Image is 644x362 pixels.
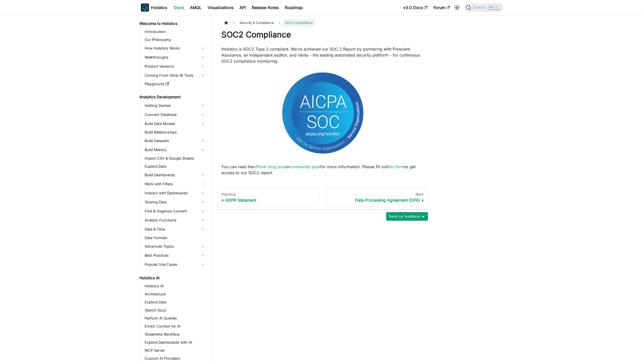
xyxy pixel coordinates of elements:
a: Roadmap [282,4,306,12]
a: Custom AI Providers [143,355,207,362]
nav: Docs pages [217,188,428,207]
kbd: K [495,5,500,10]
button: Send us feedback ► [386,212,428,221]
p: Holistics is SOC2 Type 2 compliant. We’ve achieved our SOC 2 Report by partnering with Prescient ... [221,46,424,64]
span: Send us feedback ► [389,213,425,220]
div: Previous [222,192,315,197]
a: Getting Started [143,102,207,110]
a: Forum [430,4,453,12]
nav: Docs sidebar [136,15,211,362]
a: Docs [171,4,187,12]
a: Search Docs [143,307,207,314]
a: Work with Filters [143,180,207,188]
a: Streamline Workflow [143,331,207,338]
a: Analytic Functions [143,216,207,224]
a: Explore Data [143,163,207,170]
a: Home page [221,19,231,26]
a: Perform AI Queries [143,315,207,322]
span: Security & Compliance [237,19,276,26]
a: Explore Dashboards with AI [143,339,207,346]
span: Search [471,5,489,10]
span: SOC2 Compliance [283,19,315,26]
a: How Holistics Works [143,44,207,52]
a: Visualizations [205,4,236,12]
a: Explore Data [143,299,207,306]
a: Sharing Data [143,198,207,206]
a: AMQL [187,4,205,12]
a: Find & Organize Content [143,207,207,215]
a: HolisticsHolistics [141,4,167,12]
div: Data Processing Agreement (DPA) [330,198,424,203]
a: Release Notes [249,4,282,12]
a: Holistics AI [138,275,207,282]
a: NextData Processing Agreement (DPA) [326,188,428,207]
nav: Breadcrumbs [221,19,424,26]
div: Next [330,192,424,197]
a: Our Philosophy [143,36,207,43]
a: official blog post [254,164,286,169]
img: Holistics [141,4,149,12]
a: Interact with Dashboards [143,189,207,197]
a: Build Dashboards [143,171,207,179]
button: Search (Ctrl+K) [464,3,503,12]
a: Walkthroughs [143,53,207,61]
a: Best Practices [143,251,207,259]
a: this form [388,164,405,169]
a: API [236,4,249,12]
a: Import CSV & Google Sheets [143,155,207,162]
a: Playground [143,80,207,87]
a: Enrich Context for AI [143,323,207,330]
a: Welcome to Holistics [138,20,207,27]
a: MCP Server [143,347,207,354]
a: Analytics Development [138,94,207,101]
a: Architecture [143,291,207,298]
button: Switch between dark and light mode (currently light mode) [453,4,461,12]
a: Data Formats [143,234,207,241]
a: Build Datasets [143,137,207,145]
a: Build Metrics [143,146,207,154]
a: PreviousGDPR Statement [217,188,320,207]
a: v3.0 Docs [400,4,430,12]
a: Connect Database [143,111,207,119]
div: GDPR Statement [222,198,315,203]
p: You can read the or for more information. Please fill out to get access to our SOC2 report. [221,164,424,176]
a: Holistics AI [143,283,207,290]
a: Build Data Models [143,120,207,128]
a: Introduction [143,28,207,35]
b: Holistics [151,5,167,11]
a: Date & Time [143,225,207,233]
a: Popular Use Cases [143,260,207,268]
a: Build Relationships [143,129,207,136]
a: community post [290,164,320,169]
a: Product Versions [143,62,207,70]
a: Advanced Topics [143,242,207,250]
h1: SOC2 Compliance [221,30,424,40]
a: Coming From Other BI Tools [143,71,207,79]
